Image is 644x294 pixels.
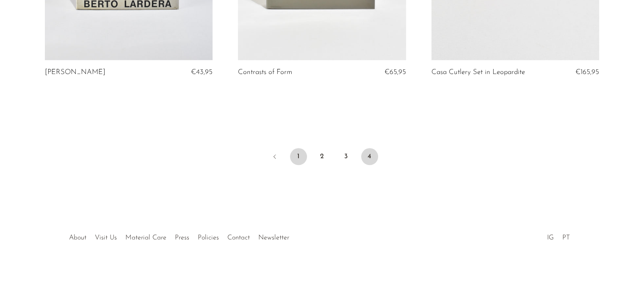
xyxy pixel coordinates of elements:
span: €43,95 [191,69,213,76]
a: Press [175,234,189,241]
span: 4 [361,148,378,165]
a: 2 [314,148,331,165]
a: Material Care [125,234,166,241]
a: IG [547,234,554,241]
a: Contrasts of Form [238,69,292,76]
span: €165,95 [575,69,599,76]
a: About [69,234,86,241]
a: 1 [290,148,307,165]
a: Policies [198,234,219,241]
ul: Quick links [65,228,293,244]
a: [PERSON_NAME] [45,69,105,76]
a: Contact [227,234,250,241]
a: 3 [337,148,354,165]
a: Casa Cutlery Set in Leopardite [431,69,525,76]
a: PT [562,234,570,241]
span: €65,95 [384,69,406,76]
a: Previous [266,148,283,167]
ul: Social Medias [543,228,574,244]
a: Visit Us [95,234,117,241]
